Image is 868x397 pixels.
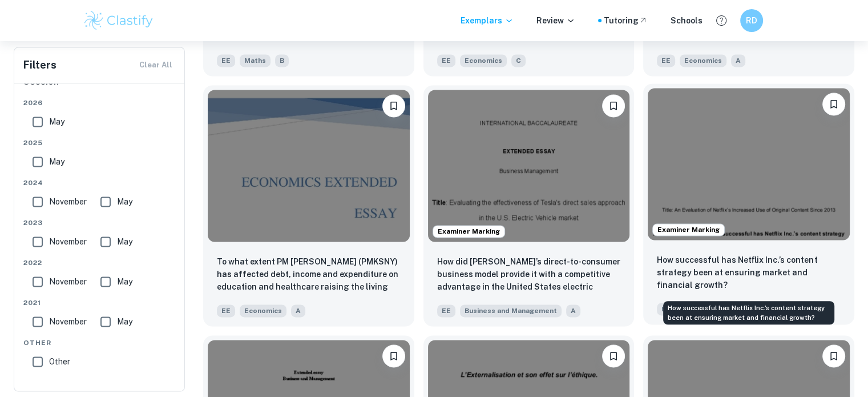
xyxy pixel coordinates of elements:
[49,155,64,168] span: May
[240,304,286,317] span: Economics
[653,224,724,235] span: Examiner Marking
[648,88,850,239] img: Business and Management EE example thumbnail: How successful has Netflix Inc.’s conten
[23,178,176,188] span: 2024
[602,344,625,367] button: Bookmark
[437,304,455,317] span: EE
[217,255,401,294] p: To what extent PM Kisan Samman Nidhi Yojana (PMKSNY) has affected debt, income and expenditure on...
[822,93,845,115] button: Bookmark
[460,54,507,67] span: Economics
[643,85,854,326] a: Examiner MarkingBookmarkHow successful has Netflix Inc.’s content strategy been at ensuring marke...
[117,315,132,328] span: May
[536,14,575,27] p: Review
[680,54,726,67] span: Economics
[657,254,841,291] p: How successful has Netflix Inc.’s content strategy been at ensuring market and financial growth?
[49,195,87,208] span: November
[433,226,504,236] span: Examiner Marking
[49,355,70,368] span: Other
[208,90,410,241] img: Economics EE example thumbnail: To what extent PM Kisan Samman Nidhi Yoj
[428,90,630,241] img: Business and Management EE example thumbnail: How did Tesla’s direct-to-consumer busin
[382,94,405,117] button: Bookmark
[117,235,132,248] span: May
[23,298,176,308] span: 2021
[745,14,758,27] h6: RD
[657,54,675,67] span: EE
[437,255,621,294] p: How did Tesla’s direct-to-consumer business model provide it with a competitive advantage in the ...
[23,57,56,73] h6: Filters
[731,54,745,67] span: A
[437,54,455,67] span: EE
[740,9,763,32] button: RD
[275,54,289,67] span: B
[663,301,834,324] div: How successful has Netflix Inc.’s content strategy been at ensuring market and financial growth?
[23,258,176,268] span: 2022
[712,11,731,30] button: Help and Feedback
[23,75,176,98] h6: Session
[83,9,155,32] img: Clastify logo
[49,235,87,248] span: November
[23,98,176,108] span: 2026
[23,138,176,148] span: 2025
[423,85,635,326] a: Examiner MarkingBookmarkHow did Tesla’s direct-to-consumer business model provide it with a compe...
[657,303,675,315] span: EE
[822,344,845,367] button: Bookmark
[217,304,235,317] span: EE
[511,54,526,67] span: C
[671,14,703,27] a: Schools
[461,14,514,27] p: Exemplars
[49,315,87,328] span: November
[217,54,235,67] span: EE
[49,275,87,288] span: November
[604,14,648,27] a: Tutoring
[203,85,414,326] a: BookmarkTo what extent PM Kisan Samman Nidhi Yojana (PMKSNY) has affected debt, income and expend...
[49,115,64,128] span: May
[240,54,271,67] span: Maths
[117,195,132,208] span: May
[291,304,305,317] span: A
[566,304,580,317] span: A
[460,304,562,317] span: Business and Management
[117,275,132,288] span: May
[602,94,625,117] button: Bookmark
[23,218,176,228] span: 2023
[382,344,405,367] button: Bookmark
[23,338,176,348] span: Other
